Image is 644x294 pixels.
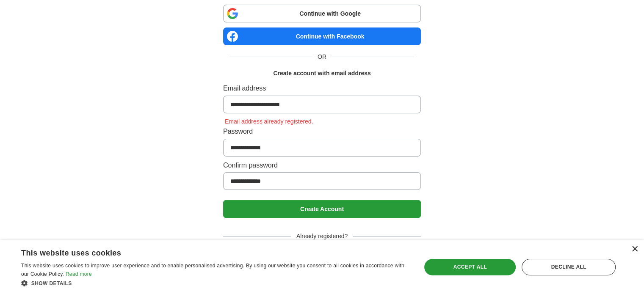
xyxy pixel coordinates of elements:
a: Continue with Facebook [223,27,421,45]
button: Create Account [223,200,421,218]
span: Email address already registered. [223,118,315,125]
span: This website uses cookies to improve user experience and to enable personalised advertising. By u... [21,263,404,277]
label: Password [223,126,421,137]
div: Show details [21,279,409,288]
label: Confirm password [223,160,421,171]
div: Close [631,246,638,253]
div: Decline all [522,259,616,275]
a: Read more, opens a new window [66,271,92,277]
div: Accept all [424,259,516,275]
span: Show details [31,280,72,286]
div: This website uses cookies [21,245,388,258]
label: Email address [223,83,421,94]
span: OR [312,52,332,61]
h1: Create account with email address [273,69,370,78]
a: Continue with Google [223,5,421,22]
span: Already registered? [291,231,353,241]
